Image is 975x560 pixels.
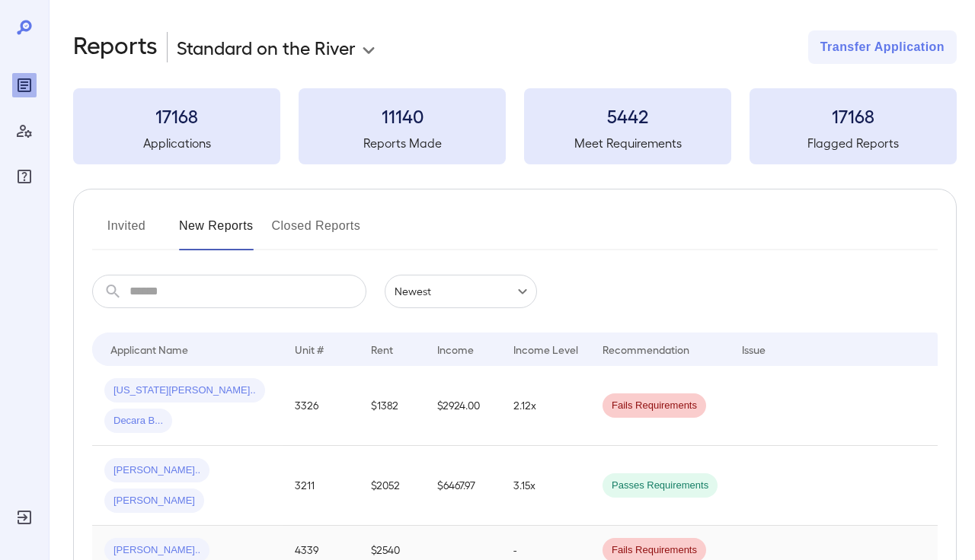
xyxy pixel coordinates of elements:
[808,30,957,64] button: Transfer Application
[524,134,731,152] h5: Meet Requirements
[513,340,578,358] div: Income Level
[12,164,37,189] div: FAQ
[283,366,359,446] td: 3326
[12,505,37,530] div: Log Out
[12,119,37,143] div: Manage Users
[603,479,718,493] span: Passes Requirements
[104,383,265,398] span: [US_STATE][PERSON_NAME]..
[524,103,731,128] h3: 5442
[177,35,356,59] p: Standard on the River
[603,399,706,413] span: Fails Requirements
[359,366,425,446] td: $1382
[299,103,506,128] h3: 11140
[501,446,590,526] td: 3.15x
[750,103,957,128] h3: 17168
[299,134,506,152] h5: Reports Made
[359,446,425,526] td: $2052
[603,543,706,558] span: Fails Requirements
[73,30,158,64] h2: Reports
[110,340,188,358] div: Applicant Name
[92,214,161,250] button: Invited
[501,366,590,446] td: 2.12x
[283,446,359,526] td: 3211
[425,366,501,446] td: $2924.00
[104,543,209,558] span: [PERSON_NAME]..
[385,275,537,308] div: Newest
[179,214,254,250] button: New Reports
[73,134,280,152] h5: Applications
[742,340,766,358] div: Issue
[437,340,474,358] div: Income
[73,103,280,128] h3: 17168
[73,88,957,164] summary: 17168Applications11140Reports Made5442Meet Requirements17168Flagged Reports
[750,134,957,152] h5: Flagged Reports
[104,463,209,478] span: [PERSON_NAME]..
[104,494,204,508] span: [PERSON_NAME]
[295,340,324,358] div: Unit #
[12,73,37,97] div: Reports
[371,340,395,358] div: Rent
[603,340,689,358] div: Recommendation
[272,214,361,250] button: Closed Reports
[425,446,501,526] td: $6467.97
[104,414,172,428] span: Decara B...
